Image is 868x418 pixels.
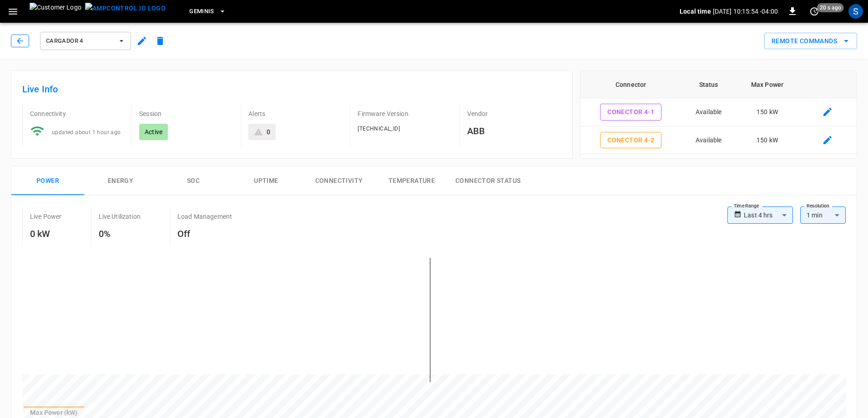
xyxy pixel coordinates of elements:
[189,6,214,17] span: Geminis
[85,3,166,14] img: ampcontrol.io logo
[764,33,857,50] div: remote commands options
[358,126,400,132] span: [TECHNICAL_ID]
[186,3,230,20] button: Geminis
[177,212,232,221] p: Load Management
[800,206,846,224] div: 1 min
[177,227,232,241] h6: Off
[807,202,829,210] label: Resolution
[681,71,736,98] th: Status
[30,109,124,118] p: Connectivity
[248,109,343,118] p: Alerts
[467,124,561,138] h6: ABB
[817,3,844,12] span: 20 s ago
[680,7,711,16] p: Local time
[736,71,799,98] th: Max Power
[448,166,528,196] button: Connector Status
[681,126,736,155] td: Available
[681,154,736,182] td: Available
[99,212,141,221] p: Live Utilization
[84,166,157,196] button: Energy
[734,202,759,210] label: Time Range
[139,109,233,118] p: Session
[848,4,863,19] div: profile-icon
[40,32,131,50] button: Cargador 4
[267,127,270,136] div: 0
[764,33,857,50] button: Remote Commands
[736,98,799,126] td: 150 kW
[30,212,62,221] p: Live Power
[681,98,736,126] td: Available
[600,104,661,121] button: Conector 4-1
[736,126,799,155] td: 150 kW
[46,36,113,46] span: Cargador 4
[744,206,793,224] div: Last 4 hrs
[580,71,681,98] th: Connector
[375,166,448,196] button: Temperature
[303,166,375,196] button: Connectivity
[157,166,230,196] button: SOC
[11,166,84,196] button: Power
[736,154,799,182] td: 150 kW
[52,129,121,136] span: updated about 1 hour ago
[145,127,162,136] p: Active
[713,7,778,16] p: [DATE] 10:15:54 -04:00
[99,227,141,241] h6: 0%
[30,3,81,20] img: Customer Logo
[807,4,822,19] button: set refresh interval
[230,166,303,196] button: Uptime
[358,109,452,118] p: Firmware Version
[22,82,561,96] h6: Live Info
[600,132,661,149] button: Conector 4-2
[580,71,857,210] table: connector table
[467,109,561,118] p: Vendor
[30,227,62,241] h6: 0 kW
